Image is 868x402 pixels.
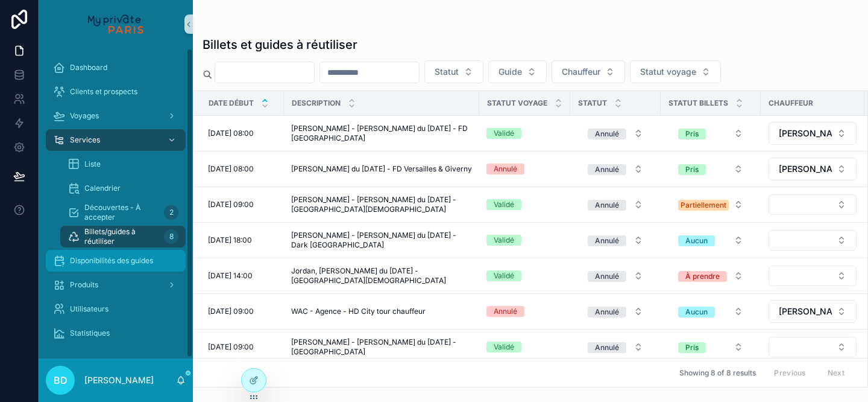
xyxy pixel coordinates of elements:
div: Annulé [595,307,619,317]
a: Services [46,129,186,151]
button: Select Button [769,194,857,215]
span: Statut billets [668,98,728,108]
div: Annulé [595,342,619,353]
div: Pris [685,129,699,139]
a: Produits [46,274,186,296]
button: Select Button [668,229,753,251]
button: Select Button [424,60,483,83]
span: [PERSON_NAME] - [PERSON_NAME] du [DATE] - Dark [GEOGRAPHIC_DATA] [291,231,472,250]
span: [DATE] 09:00 [208,200,254,209]
span: Calendrier [84,183,121,193]
span: Date début [209,98,254,108]
span: Clients et prospects [70,87,137,97]
span: Disponibilités des guides [70,256,153,266]
button: Select Button [578,301,653,322]
span: [PERSON_NAME] - [PERSON_NAME] du [DATE] - FD [GEOGRAPHIC_DATA] [291,124,472,143]
span: BD [54,373,68,388]
p: [PERSON_NAME] [84,374,154,386]
span: [DATE] 08:00 [208,129,254,138]
span: Statistiques [70,328,110,338]
div: Validé [494,199,514,210]
div: Annulé [494,164,517,174]
span: Statut voyage [487,98,547,108]
span: [DATE] 18:00 [208,235,252,245]
span: Description [292,98,341,108]
button: Select Button [578,229,653,251]
span: [DATE] 09:00 [208,307,254,316]
div: Validé [494,270,514,281]
div: Pris [685,342,699,353]
a: Clients et prospects [46,81,186,103]
span: [PERSON_NAME] - [PERSON_NAME] du [DATE] - [GEOGRAPHIC_DATA][DEMOGRAPHIC_DATA] [291,195,472,214]
a: Utilisateurs [46,298,186,320]
div: Annulé [595,200,619,211]
span: [PERSON_NAME] [779,127,832,139]
button: Select Button [578,336,653,358]
span: Dashboard [70,63,107,72]
div: Annulé [595,271,619,282]
div: Annulé [595,129,619,139]
a: Voyages [46,105,186,127]
div: À prendre [685,271,720,282]
div: Validé [494,342,514,353]
span: [DATE] 09:00 [208,342,254,352]
span: Produits [70,280,98,290]
div: Aucun [685,307,708,317]
button: Select Button [578,265,653,287]
button: Select Button [578,158,653,180]
button: Select Button [668,336,753,358]
button: Select Button [488,60,547,83]
button: Select Button [552,60,625,83]
span: [PERSON_NAME] - [PERSON_NAME] du [DATE] - [GEOGRAPHIC_DATA] [291,337,472,357]
span: [DATE] 08:00 [208,164,254,174]
button: Select Button [668,158,753,180]
span: [PERSON_NAME] [779,305,832,317]
span: Découvertes - À accepter [84,203,159,222]
div: Pris [685,164,699,175]
button: Select Button [668,123,753,144]
a: Dashboard [46,57,186,78]
button: Select Button [668,265,753,287]
div: Annulé [494,306,517,317]
h1: Billets et guides à réutiliser [203,36,357,53]
span: Statut [435,66,459,78]
div: Annulé [595,164,619,175]
span: Voyages [70,111,99,121]
div: 2 [164,205,178,220]
button: Select Button [630,60,721,83]
span: [PERSON_NAME] [779,163,832,175]
div: Annulé [595,235,619,246]
div: Validé [494,235,514,246]
span: Utilisateurs [70,304,108,314]
span: Statut voyage [640,66,696,78]
button: Select Button [578,194,653,215]
a: Découvertes - À accepter2 [60,202,186,223]
div: scrollable content [39,48,193,359]
span: [DATE] 14:00 [208,271,253,281]
a: Liste [60,153,186,175]
button: Select Button [578,123,653,144]
span: WAC - Agence - HD City tour chauffeur [291,307,426,316]
span: Services [70,135,100,145]
span: Guide [498,66,522,78]
div: Aucun [685,235,708,246]
span: Chauffeur [769,98,813,108]
a: Billets/guides à réutiliser8 [60,226,186,247]
button: Select Button [668,301,753,322]
button: Select Button [769,122,857,145]
span: Liste [84,159,101,169]
span: Jordan, [PERSON_NAME] du [DATE] - [GEOGRAPHIC_DATA][DEMOGRAPHIC_DATA] [291,266,472,286]
button: Select Button [668,194,753,215]
a: Calendrier [60,177,186,199]
a: Statistiques [46,322,186,344]
button: Select Button [769,300,857,323]
span: Statut [578,98,607,108]
div: Partiellement [681,200,726,211]
div: 8 [164,229,178,244]
button: Select Button [769,158,857,180]
button: Select Button [769,230,857,250]
span: Chauffeur [562,66,600,78]
a: Disponibilités des guides [46,250,186,272]
img: App logo [88,14,143,34]
span: Showing 8 of 8 results [679,368,756,378]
